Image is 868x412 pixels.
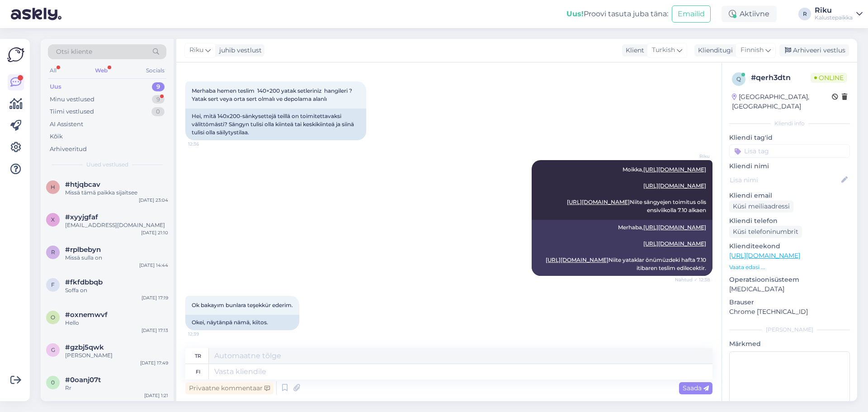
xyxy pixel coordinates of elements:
span: q [736,76,741,82]
span: 12:36 [188,141,222,147]
span: #rplbebyn [65,246,101,254]
div: Küsi telefoninumbrit [729,226,802,238]
p: Operatsioonisüsteem [729,275,850,284]
div: 9 [152,95,165,104]
span: r [51,249,55,256]
div: [EMAIL_ADDRESS][DOMAIN_NAME] [65,221,168,229]
span: #0oanj07t [65,376,101,384]
div: Arhiveeri vestlus [779,44,849,57]
div: 9 [152,82,165,91]
span: #gzbj5qwk [65,343,104,351]
span: Online [811,73,847,83]
p: Brauser [729,298,850,307]
a: [URL][DOMAIN_NAME] [567,199,630,205]
div: Aktiivne [722,6,777,22]
div: Riku [815,7,853,14]
span: #oxnemwvf [65,311,108,319]
p: Kliendi tag'id [729,133,850,142]
div: [DATE] 23:04 [139,197,168,204]
div: tr [195,348,201,364]
div: R [798,8,811,20]
div: Missä tämä paikka sijaitsee [65,189,168,197]
div: Privaatne kommentaar [185,382,274,394]
span: Finnish [741,45,764,55]
div: Missä sulla on [65,254,168,262]
div: fi [196,364,200,379]
span: f [51,281,55,288]
div: [DATE] 1:21 [144,392,168,399]
div: Kliendi info [729,119,850,128]
b: Uus! [566,9,584,18]
div: [PERSON_NAME] [65,351,168,360]
span: Riku [189,45,203,55]
span: Uued vestlused [86,161,128,169]
a: [URL][DOMAIN_NAME] [643,182,706,189]
div: Rr [65,384,168,392]
div: juhib vestlust [216,46,262,55]
a: [URL][DOMAIN_NAME] [546,256,609,263]
input: Lisa tag [729,144,850,158]
div: Kalustepaikka [815,14,853,21]
span: Ok bakayım bunlara teşekkür ederim. [192,302,293,308]
a: [URL][DOMAIN_NAME] [643,240,706,247]
p: Klienditeekond [729,242,850,251]
div: Hello [65,319,168,327]
span: h [51,184,55,190]
div: Uus [50,82,61,91]
div: [DATE] 17:49 [140,360,168,366]
div: [PERSON_NAME] [729,326,850,334]
span: Saada [683,384,709,392]
span: 12:39 [188,331,222,337]
div: # qerh3dtn [751,72,811,83]
div: [DATE] 21:10 [141,229,168,236]
a: [URL][DOMAIN_NAME] [729,251,800,260]
span: Moikka, Niite sängyejen toimitus olis ensiviikolla 7.10 alkaen [567,166,708,213]
div: Hei, mitä 140x200-sänkysettejä teillä on toimitettavaksi välittömästi? Sängyn tulisi olla kiinteä... [185,109,366,140]
input: Lisa nimi [730,175,840,185]
span: #htjqbcav [65,180,100,189]
p: Kliendi nimi [729,161,850,171]
a: [URL][DOMAIN_NAME] [643,166,706,173]
p: Kliendi telefon [729,216,850,226]
div: Klienditugi [694,46,733,55]
span: o [51,314,55,321]
div: Soffa on [65,286,168,294]
button: Emailid [672,5,711,23]
a: RikuKalustepaikka [815,7,863,21]
div: All [48,65,58,76]
div: 0 [151,107,165,116]
p: Märkmed [729,339,850,349]
span: Riku [676,153,710,160]
div: Minu vestlused [50,95,94,104]
p: [MEDICAL_DATA] [729,284,850,294]
p: Chrome [TECHNICAL_ID] [729,307,850,317]
div: Socials [144,65,166,76]
div: AI Assistent [50,120,83,129]
span: g [51,346,55,353]
div: [GEOGRAPHIC_DATA], [GEOGRAPHIC_DATA] [732,92,832,111]
p: Vaata edasi ... [729,263,850,271]
span: x [51,216,55,223]
span: #xyyjgfaf [65,213,98,221]
div: Proovi tasuta juba täna: [566,9,668,19]
div: Küsi meiliaadressi [729,200,793,213]
span: 0 [51,379,55,386]
span: Otsi kliente [56,47,92,57]
div: Klient [622,46,644,55]
img: Askly Logo [7,46,24,63]
div: [DATE] 17:13 [142,327,168,334]
div: Kõik [50,132,63,141]
div: Okei, näytänpä nämä, kiitos. [185,315,299,330]
div: Web [93,65,109,76]
a: [URL][DOMAIN_NAME] [643,224,706,231]
div: Arhiveeritud [50,145,87,154]
span: Nähtud ✓ 12:38 [675,276,710,283]
span: Merhaba hemen teslim 140×200 yatak setleriniz hangileri ? Yatak sert veya orta sert olmalı ve dep... [192,87,354,102]
div: Tiimi vestlused [50,107,94,116]
div: [DATE] 14:44 [139,262,168,269]
p: Kliendi email [729,191,850,200]
div: Merhaba, Niite yataklar önümüzdeki hafta 7.10 itibaren teslim edilecektir. [532,220,712,276]
span: #fkfdbbqb [65,278,103,286]
span: Turkish [652,45,675,55]
div: [DATE] 17:19 [142,294,168,301]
